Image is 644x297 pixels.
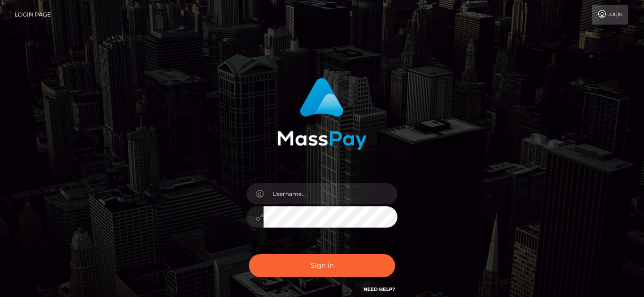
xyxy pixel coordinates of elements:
img: MassPay Login [277,78,367,150]
button: Sign in [249,254,395,277]
input: Username... [264,183,397,204]
a: Login Page [15,5,51,25]
a: Need Help? [363,286,395,292]
a: Login [592,5,628,25]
